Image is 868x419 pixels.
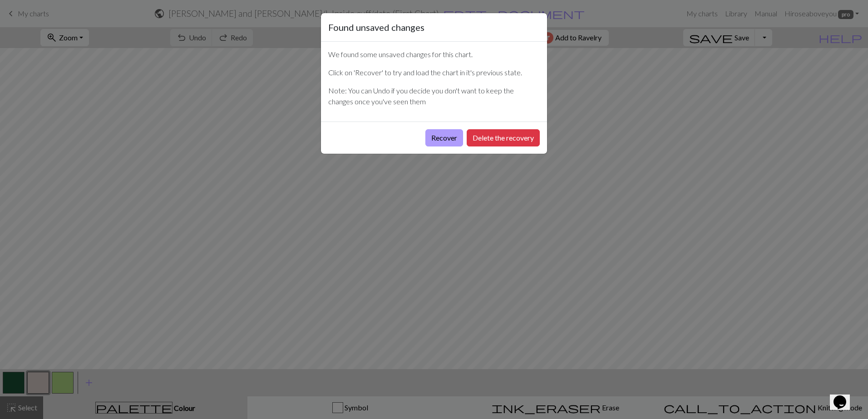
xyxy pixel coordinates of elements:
p: Click on 'Recover' to try and load the chart in it's previous state. [328,67,540,78]
button: Delete the recovery [467,129,540,146]
iframe: chat widget [830,383,859,410]
h5: Found unsaved changes [328,20,424,34]
button: Recover [425,129,463,146]
p: We found some unsaved changes for this chart. [328,49,540,60]
p: Note: You can Undo if you decide you don't want to keep the changes once you've seen them [328,85,540,107]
